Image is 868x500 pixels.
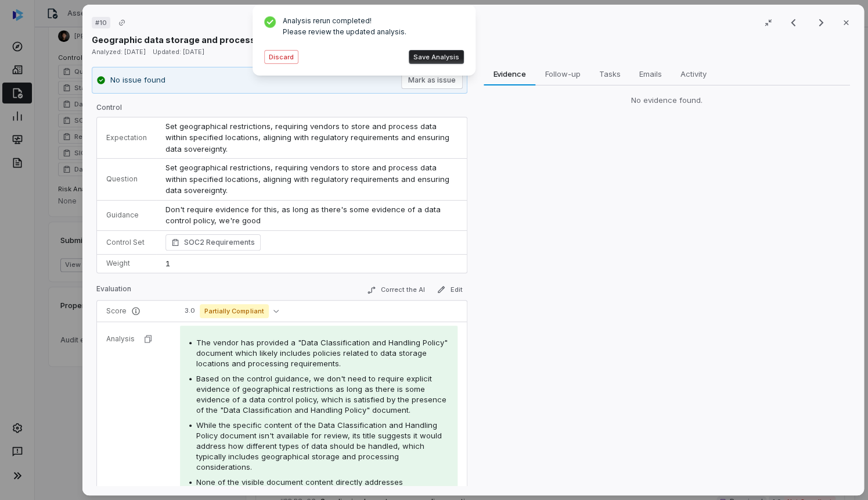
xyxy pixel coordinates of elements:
[106,133,147,142] p: Expectation
[283,16,406,25] span: Analysis rerun completed!
[634,66,666,81] span: Emails
[153,48,204,56] span: Updated: [DATE]
[110,74,165,86] p: No issue found
[96,103,467,117] p: Control
[196,338,448,368] span: The vendor has provided a "Data Classification and Handling Policy" document which likely include...
[106,334,135,344] p: Analysis
[781,16,804,30] button: Previous result
[594,66,625,81] span: Tasks
[106,259,147,268] p: Weight
[264,50,298,64] button: Discard
[111,12,132,33] button: Copy link
[165,259,170,268] span: 1
[184,237,255,248] span: SOC2 Requirements
[200,304,269,318] span: Partially Compliant
[92,48,146,56] span: Analyzed: [DATE]
[180,304,283,318] button: 3.0Partially Compliant
[809,16,832,30] button: Next result
[95,18,107,27] span: # 10
[92,34,321,46] p: Geographic data storage and processing restrictions
[283,27,406,36] span: Please review the updated analysis.
[540,66,585,81] span: Follow-up
[106,174,147,184] p: Question
[488,66,530,81] span: Evidence
[196,420,442,472] span: While the specific content of the Data Classification and Handling Policy document isn't availabl...
[401,72,462,89] button: Mark as issue
[96,284,131,298] p: Evaluation
[675,66,711,81] span: Activity
[106,306,161,316] p: Score
[196,374,446,415] span: Based on the control guidance, we don't need to require explicit evidence of geographical restric...
[362,283,429,297] button: Correct the AI
[165,204,458,227] p: Don't require evidence for this, as long as there's some evidence of a data control policy, we're...
[431,283,467,297] button: Edit
[106,238,147,247] p: Control Set
[409,50,464,64] button: Save Analysis
[165,163,452,195] span: Set geographical restrictions, requiring vendors to store and process data within specified locat...
[165,122,452,153] span: Set geographical restrictions, requiring vendors to store and process data within specified locat...
[106,210,147,220] p: Guidance
[483,95,849,106] div: No evidence found.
